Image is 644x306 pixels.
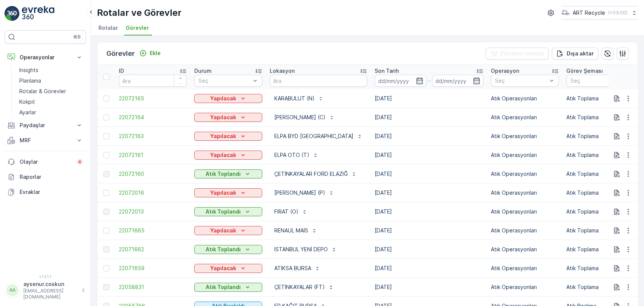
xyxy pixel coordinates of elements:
[194,113,262,122] button: Yapılacak
[119,227,187,234] a: 22071665
[491,95,559,102] p: Atık Operasyonları
[566,151,634,159] p: Atık Toplama
[491,264,559,272] p: Atık Operasyonları
[566,264,634,272] p: Atık Toplama
[194,245,262,254] button: Atık Toplandı
[19,88,66,95] p: Rotalar & Görevler
[103,190,109,196] div: Toggle Row Selected
[119,246,187,253] span: 22071662
[194,67,212,75] p: Durum
[495,77,547,85] p: Seç
[194,188,262,197] button: Yapılacak
[567,50,594,57] p: Dışa aktar
[103,284,109,290] div: Toggle Row Selected
[566,227,634,234] p: Atık Toplama
[194,132,262,141] button: Yapılacak
[274,246,328,253] p: İSTANBUL YENİ DEPO
[210,227,236,234] p: Yapılacak
[566,246,634,253] p: Atık Toplama
[103,152,109,158] div: Toggle Row Selected
[16,65,86,75] a: Insights
[491,67,519,75] p: Operasyon
[103,246,109,252] div: Toggle Row Selected
[210,264,236,272] p: Yapılacak
[5,118,86,133] button: Paydaşlar
[5,274,86,279] span: v 1.51.1
[23,288,78,300] p: [EMAIL_ADDRESS][DOMAIN_NAME]
[119,189,187,197] span: 22072016
[491,132,559,140] p: Atık Operasyonları
[16,75,86,86] a: Planlama
[23,280,78,288] p: aysenur.coskun
[20,137,71,144] p: MRF
[371,278,487,297] td: [DATE]
[210,132,236,140] p: Yapılacak
[20,173,83,181] p: Raporlar
[371,89,487,108] td: [DATE]
[150,49,161,57] p: Ekle
[270,67,295,75] p: Lokasyon
[103,265,109,271] div: Toggle Row Selected
[566,189,634,197] p: Atık Toplama
[270,92,328,105] button: KARABULUT (N)
[491,208,559,215] p: Atık Operasyonları
[570,77,622,85] p: Seç
[206,170,241,178] p: Atık Toplandı
[428,76,430,85] p: -
[20,54,71,61] p: Operasyonlar
[274,114,326,121] p: [PERSON_NAME] (C)
[119,151,187,159] a: 22072161
[194,94,262,103] button: Yapılacak
[119,114,187,121] a: 22072164
[103,114,109,120] div: Toggle Row Selected
[119,67,124,75] p: ID
[19,109,36,116] p: Ayarlar
[566,67,603,75] p: Görev Şeması
[270,262,325,274] button: ATIKSA BURSA
[119,132,187,140] a: 22072163
[491,151,559,159] p: Atık Operasyonları
[119,208,187,215] a: 22072013
[371,127,487,146] td: [DATE]
[608,10,627,16] p: ( +03:00 )
[20,121,71,129] p: Paydaşlar
[106,48,135,59] p: Görevler
[274,95,315,102] p: KARABULUT (N)
[566,95,634,102] p: Atık Toplama
[194,226,262,235] button: Yapılacak
[19,98,35,106] p: Kokpit
[6,284,18,296] div: AA
[119,170,187,178] a: 22072160
[566,132,634,140] p: Atık Toplama
[5,169,86,185] a: Raporlar
[73,34,81,40] p: ⌘B
[20,188,83,196] p: Evraklar
[561,9,570,17] img: image_23.png
[371,165,487,183] td: [DATE]
[19,66,38,74] p: Insights
[119,95,187,102] span: 22072165
[5,185,86,200] a: Evraklar
[98,24,118,32] span: Rotalar
[371,221,487,240] td: [DATE]
[371,240,487,259] td: [DATE]
[194,169,262,178] button: Atık Toplandı
[198,77,251,85] p: Seç
[206,283,241,291] p: Atık Toplandı
[19,77,41,85] p: Planlama
[97,7,181,19] p: Rotalar ve Görevler
[119,283,187,291] a: 22058831
[194,151,262,160] button: Yapılacak
[371,146,487,165] td: [DATE]
[270,243,341,255] button: İSTANBUL YENİ DEPO
[119,264,187,272] span: 22071659
[16,86,86,97] a: Rotalar & Görevler
[274,264,311,272] p: ATIKSA BURSA
[566,208,634,215] p: Atık Toplama
[371,202,487,221] td: [DATE]
[491,246,559,253] p: Atık Operasyonları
